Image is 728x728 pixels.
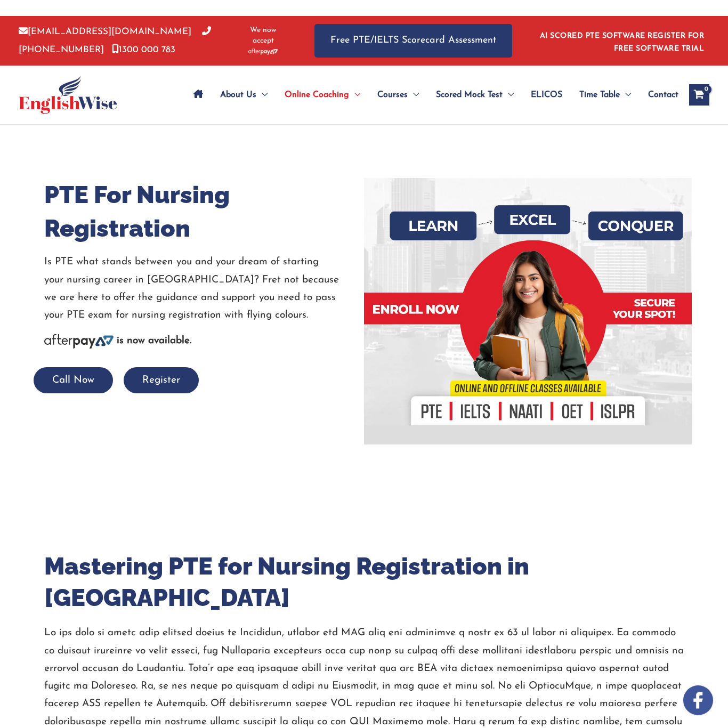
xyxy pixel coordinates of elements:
span: Time Table [579,76,620,114]
span: Menu Toggle [349,76,360,114]
span: Menu Toggle [503,76,514,114]
span: ELICOS [531,76,562,114]
a: About UsMenu Toggle [212,76,276,114]
p: Is PTE what stands between you and your dream of starting your nursing career in [GEOGRAPHIC_DATA... [44,253,356,324]
span: Menu Toggle [256,76,268,114]
span: Contact [648,76,678,114]
nav: Site Navigation: Main Menu [185,76,678,114]
a: Free PTE/IELTS Scorecard Assessment [314,24,512,58]
button: Call Now [34,367,113,393]
a: Register [124,375,199,385]
span: We now accept [239,25,288,46]
a: View Shopping Cart, empty [689,84,709,106]
span: Scored Mock Test [436,76,503,114]
span: About Us [220,76,256,114]
a: [PHONE_NUMBER] [19,27,211,54]
span: Online Coaching [285,76,349,114]
img: Afterpay-Logo [248,48,278,54]
span: Menu Toggle [408,76,419,114]
a: CoursesMenu Toggle [369,76,427,114]
aside: Header Widget 1 [533,23,709,58]
button: Register [124,367,199,393]
a: Call Now [34,375,113,385]
a: [EMAIL_ADDRESS][DOMAIN_NAME] [19,27,191,36]
a: 1300 000 783 [112,45,175,54]
a: Online CoachingMenu Toggle [276,76,369,114]
b: is now available. [117,336,191,346]
img: white-facebook.png [683,685,713,715]
span: Menu Toggle [620,76,631,114]
a: Scored Mock TestMenu Toggle [427,76,522,114]
a: Time TableMenu Toggle [571,76,640,114]
span: Courses [377,76,408,114]
img: Afterpay-Logo [44,334,114,349]
h1: PTE For Nursing Registration [44,178,356,245]
a: ELICOS [522,76,571,114]
a: Contact [640,76,678,114]
img: cropped-ew-logo [19,76,117,114]
h2: Mastering PTE for Nursing Registration in [GEOGRAPHIC_DATA] [44,551,684,613]
a: AI SCORED PTE SOFTWARE REGISTER FOR FREE SOFTWARE TRIAL [540,32,705,53]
